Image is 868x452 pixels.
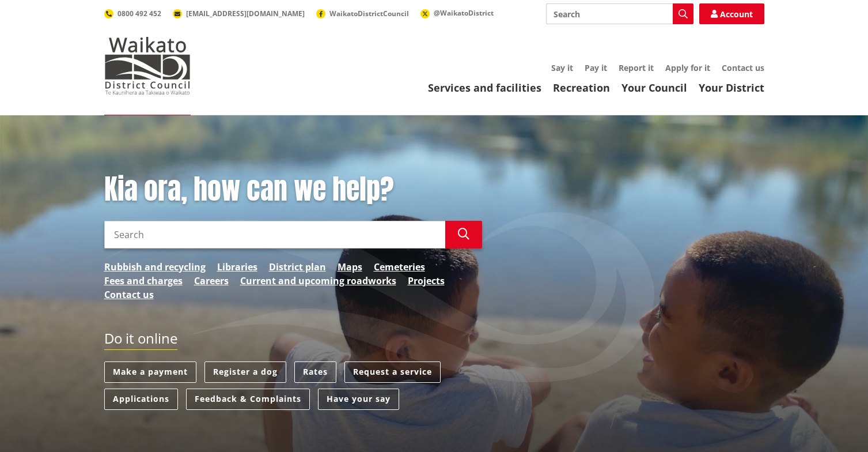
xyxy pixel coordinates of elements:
[294,361,336,383] a: Rates
[621,81,687,95] a: Your Council
[104,37,191,95] img: Waikato District Council - Te Kaunihera aa Takiwaa o Waikato
[186,9,305,18] span: [EMAIL_ADDRESS][DOMAIN_NAME]
[194,274,229,288] a: Careers
[722,62,764,73] a: Contact us
[316,9,409,18] a: WaikatoDistrictCouncil
[104,361,196,383] a: Make a payment
[699,3,764,24] a: Account
[186,389,310,410] a: Feedback & Complaints
[104,274,183,288] a: Fees and charges
[217,260,257,274] a: Libraries
[104,173,482,206] h1: Kia ora, how can we help?
[553,81,610,95] a: Recreation
[329,9,409,18] span: WaikatoDistrictCouncil
[374,260,425,274] a: Cemeteries
[104,221,445,248] input: Search input
[117,9,161,18] span: 0800 492 452
[665,62,710,73] a: Apply for it
[619,62,654,73] a: Report it
[269,260,326,274] a: District plan
[344,361,441,383] a: Request a service
[173,9,305,18] a: [EMAIL_ADDRESS][DOMAIN_NAME]
[240,274,396,288] a: Current and upcoming roadworks
[318,389,399,410] a: Have your say
[420,8,494,18] a: @WaikatoDistrict
[585,62,607,73] a: Pay it
[546,3,693,24] input: Search input
[104,330,177,351] h2: Do it online
[408,274,445,288] a: Projects
[204,361,286,383] a: Register a dog
[434,8,494,18] span: @WaikatoDistrict
[104,260,206,274] a: Rubbish and recycling
[104,9,161,18] a: 0800 492 452
[104,389,178,410] a: Applications
[699,81,764,95] a: Your District
[428,81,541,95] a: Services and facilities
[104,288,154,302] a: Contact us
[551,62,573,73] a: Say it
[338,260,362,274] a: Maps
